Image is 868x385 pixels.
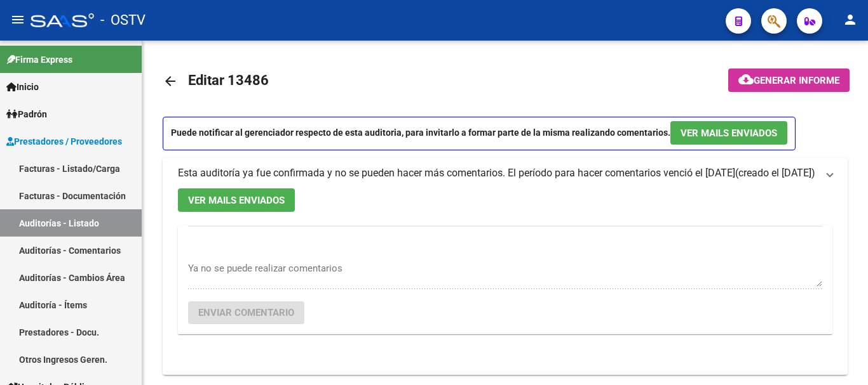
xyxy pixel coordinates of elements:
[188,301,304,324] button: Enviar comentario
[738,72,754,87] mat-icon: cloud_download
[6,80,39,94] span: Inicio
[178,166,735,180] div: Esta auditoría ya fue confirmada y no se pueden hacer más comentarios. El período para hacer come...
[6,107,47,121] span: Padrón
[163,158,848,188] mat-expansion-panel-header: Esta auditoría ya fue confirmada y no se pueden hacer más comentarios. El período para hacer come...
[681,127,777,139] span: Ver Mails Enviados
[188,195,285,206] span: Ver Mails Enviados
[825,342,855,372] iframe: Intercom live chat
[670,121,787,145] button: Ver Mails Enviados
[728,69,850,92] button: Generar informe
[6,134,122,148] span: Prestadores / Proveedores
[198,307,294,318] span: Enviar comentario
[10,12,25,27] mat-icon: menu
[163,117,796,150] p: Puede notificar al gerenciador respecto de esta auditoria, para invitarlo a formar parte de la mi...
[735,166,815,180] span: (creado el [DATE])
[163,188,848,375] div: Esta auditoría ya fue confirmada y no se pueden hacer más comentarios. El período para hacer come...
[754,75,839,86] span: Generar informe
[178,188,295,212] button: Ver Mails Enviados
[843,12,858,27] mat-icon: person
[188,72,269,88] span: Editar 13486
[6,53,72,67] span: Firma Express
[163,74,178,89] mat-icon: arrow_back
[100,6,146,34] span: - OSTV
